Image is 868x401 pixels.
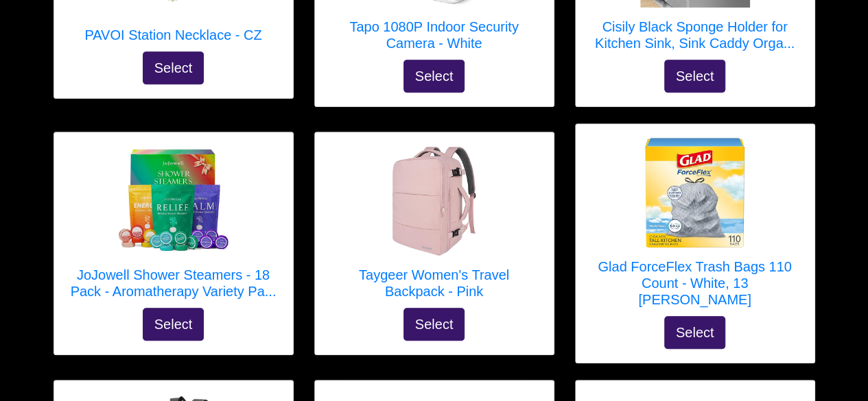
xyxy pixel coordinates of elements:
h5: Cisily Black Sponge Holder for Kitchen Sink, Sink Caddy Orga... [589,19,801,51]
h5: JoJowell Shower Steamers - 18 Pack - Aromatherapy Variety Pa... [68,267,279,300]
img: JoJowell Shower Steamers - 18 Pack - Aromatherapy Variety Pack [119,146,228,256]
button: Select [403,60,465,93]
button: Select [664,60,726,93]
a: Glad ForceFlex Trash Bags 110 Count - White, 13 Gallon Glad ForceFlex Trash Bags 110 Count - Whit... [589,138,801,316]
h5: Glad ForceFlex Trash Bags 110 Count - White, 13 [PERSON_NAME] [589,258,801,308]
button: Select [664,316,726,349]
a: Taygeer Women's Travel Backpack - Pink Taygeer Women's Travel Backpack - Pink [329,146,540,308]
img: Taygeer Women's Travel Backpack - Pink [379,146,489,256]
a: JoJowell Shower Steamers - 18 Pack - Aromatherapy Variety Pack JoJowell Shower Steamers - 18 Pack... [68,146,279,308]
button: Select [143,51,204,84]
h5: PAVOI Station Necklace - CZ [84,27,261,43]
button: Select [403,308,465,341]
h5: Tapo 1080P Indoor Security Camera - White [329,19,540,51]
button: Select [143,308,204,341]
h5: Taygeer Women's Travel Backpack - Pink [329,267,540,300]
img: Glad ForceFlex Trash Bags 110 Count - White, 13 Gallon [640,138,750,247]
